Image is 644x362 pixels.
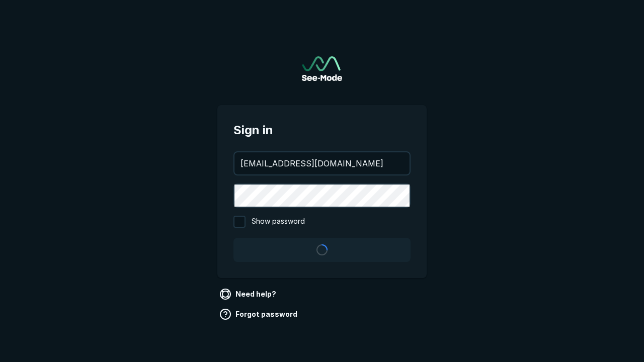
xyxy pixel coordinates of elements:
a: Go to sign in [302,56,342,81]
input: your@email.com [234,152,410,174]
img: See-Mode Logo [302,56,342,81]
a: Forgot password [217,306,301,322]
span: Show password [252,216,305,228]
a: Need help? [217,286,280,302]
span: Sign in [233,121,411,139]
